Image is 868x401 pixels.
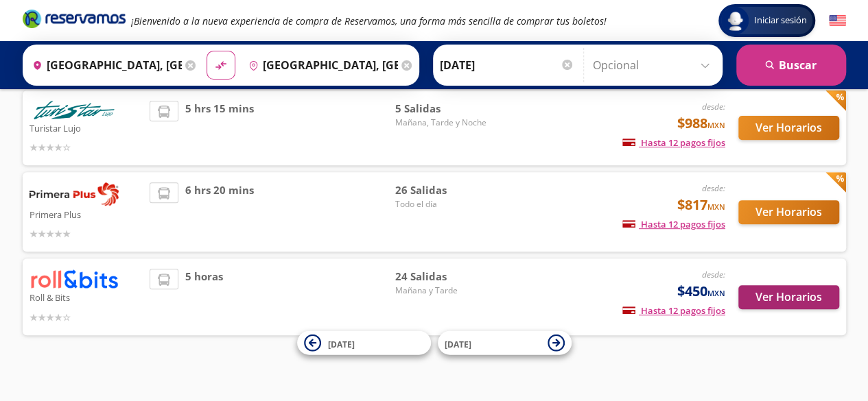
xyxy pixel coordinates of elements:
[445,338,471,350] span: [DATE]
[297,331,431,355] button: [DATE]
[622,136,725,149] span: Hasta 12 pagos fijos
[395,198,491,210] span: Todo el día
[749,14,812,27] span: Iniciar sesión
[395,117,491,129] span: Mañana, Tarde y Noche
[30,119,143,136] p: Turistar Lujo
[185,182,254,241] span: 6 hrs 20 mins
[328,338,355,350] span: [DATE]
[593,48,716,82] input: Opcional
[738,116,839,140] button: Ver Horarios
[677,113,725,134] span: $988
[622,304,725,317] span: Hasta 12 pagos fijos
[23,8,126,33] a: Brand Logo
[395,101,491,117] span: 5 Salidas
[185,101,254,155] span: 5 hrs 15 mins
[30,289,143,305] p: Roll & Bits
[677,195,725,215] span: $817
[395,269,491,284] span: 24 Salidas
[395,182,491,198] span: 26 Salidas
[131,14,607,27] em: ¡Bienvenido a la nueva experiencia de compra de Reservamos, una forma más sencilla de comprar tus...
[243,48,398,82] input: Buscar Destino
[622,218,725,230] span: Hasta 12 pagos fijos
[702,269,725,280] em: desde:
[30,182,119,206] img: Primera Plus
[707,288,725,298] small: MXN
[707,202,725,212] small: MXN
[677,281,725,302] span: $450
[438,331,572,355] button: [DATE]
[395,284,491,297] span: Mañana y Tarde
[185,269,223,324] span: 5 horas
[27,48,182,82] input: Buscar Origen
[30,206,143,222] p: Primera Plus
[829,12,846,29] button: English
[30,101,119,119] img: Turistar Lujo
[736,45,846,86] button: Buscar
[702,182,725,194] em: desde:
[440,48,574,82] input: Elegir Fecha
[30,269,119,289] img: Roll & Bits
[702,101,725,112] em: desde:
[707,120,725,130] small: MXN
[738,285,839,309] button: Ver Horarios
[738,200,839,224] button: Ver Horarios
[23,8,126,29] i: Brand Logo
